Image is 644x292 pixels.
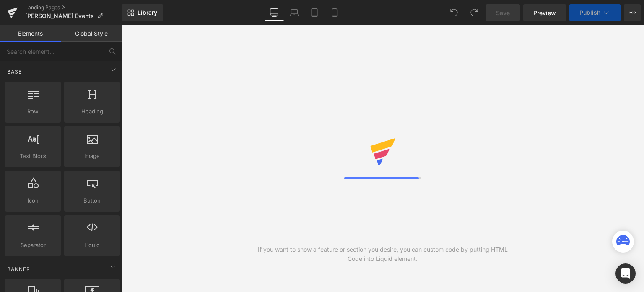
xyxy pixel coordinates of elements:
button: Undo [446,4,462,21]
span: Banner [6,265,31,273]
a: Preview [523,4,566,21]
div: If you want to show a feature or section you desire, you can custom code by putting HTML Code int... [252,245,514,263]
span: Liquid [67,241,117,250]
button: More [624,4,641,21]
button: Redo [466,4,483,21]
button: Publish [569,4,621,21]
span: Publish [579,9,600,16]
span: Image [67,152,117,160]
span: Heading [67,107,117,116]
a: Landing Pages [25,4,122,11]
span: Separator [8,241,58,250]
span: Text Block [8,152,58,160]
span: Button [67,196,117,205]
span: Preview [533,8,556,17]
span: Base [6,68,23,76]
a: Tablet [304,4,325,21]
span: Row [8,107,58,116]
a: Mobile [325,4,345,21]
span: Icon [8,196,58,205]
div: Open Intercom Messenger [615,263,636,284]
span: [PERSON_NAME] Events [25,13,94,19]
a: New Library [122,4,163,21]
span: Library [138,9,157,16]
span: Save [496,8,510,17]
a: Global Style [61,25,122,42]
a: Desktop [264,4,284,21]
a: Laptop [284,4,304,21]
